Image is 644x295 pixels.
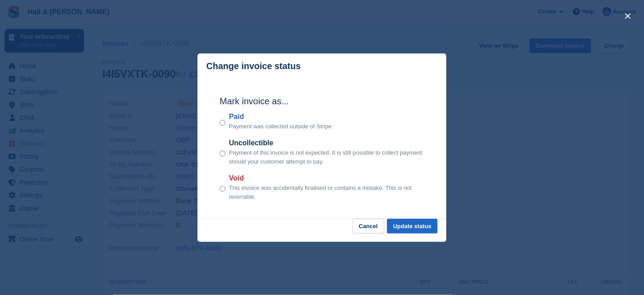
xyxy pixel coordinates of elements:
[229,122,333,131] p: Payment was collected outside of Stripe.
[387,219,438,234] button: Update status
[621,9,635,23] button: close
[353,219,384,234] button: Cancel
[229,111,333,122] label: Paid
[220,94,424,108] h2: Mark invoice as...
[206,61,301,71] p: Change invoice status
[229,148,424,166] p: Payment of this invoice is not expected. It is still possible to collect payment should your cust...
[229,138,424,148] label: Uncollectible
[229,184,424,201] p: This invoice was accidentally finalised or contains a mistake. This is not reversible.
[229,173,424,184] label: Void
